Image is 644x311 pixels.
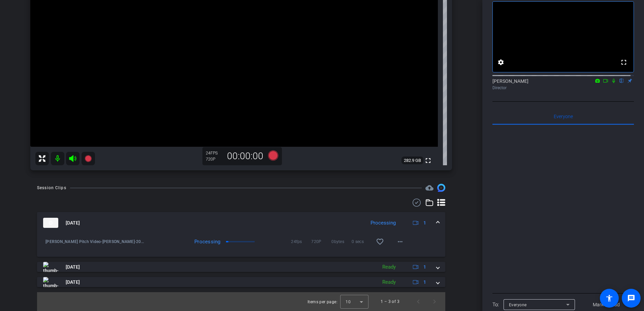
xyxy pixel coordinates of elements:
[206,157,223,162] div: 720P
[211,151,218,155] span: FPS
[37,184,66,191] div: Session Clips
[492,301,499,309] div: To:
[308,299,337,305] div: Items per page:
[223,150,268,162] div: 00:00:00
[627,294,635,302] mat-icon: message
[423,279,426,286] span: 1
[437,184,445,192] img: Session clips
[396,238,404,246] mat-icon: more_horiz
[379,263,399,271] div: Ready
[554,114,573,119] span: Everyone
[45,238,146,245] span: [PERSON_NAME] Pitch Video-[PERSON_NAME]-2025-09-18-11-30-20-896-0
[509,303,527,307] span: Everyone
[43,218,58,228] img: thumb-nail
[423,219,426,227] span: 1
[593,301,620,308] span: Mark all read
[37,262,445,272] mat-expansion-panel-header: thumb-nail[DATE]Ready1
[620,58,628,66] mat-icon: fullscreen
[497,58,505,66] mat-icon: settings
[66,264,80,271] span: [DATE]
[376,238,384,246] mat-icon: favorite_border
[423,264,426,271] span: 1
[425,184,433,192] span: Destinations for your clips
[401,157,423,165] span: 282.9 GB
[425,184,433,192] mat-icon: cloud_upload
[37,277,445,287] mat-expansion-panel-header: thumb-nail[DATE]Ready1
[352,238,372,245] span: 0 secs
[43,277,58,287] img: thumb-nail
[579,299,634,311] button: Mark all read
[492,78,634,91] div: [PERSON_NAME]
[311,238,331,245] span: 720P
[367,219,399,227] div: Processing
[66,219,80,227] span: [DATE]
[66,279,80,286] span: [DATE]
[206,150,223,156] div: 24
[618,77,626,83] mat-icon: flip
[291,238,311,245] span: 24fps
[37,234,445,257] div: thumb-nail[DATE]Processing1
[605,294,613,302] mat-icon: accessibility
[381,298,399,305] div: 1 – 3 of 3
[424,157,432,165] mat-icon: fullscreen
[379,278,399,286] div: Ready
[410,293,426,310] button: Previous page
[43,262,58,272] img: thumb-nail
[37,212,445,234] mat-expansion-panel-header: thumb-nail[DATE]Processing1
[426,293,443,310] button: Next page
[492,85,634,91] div: Director
[180,238,224,245] div: Processing
[331,238,352,245] span: 0bytes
